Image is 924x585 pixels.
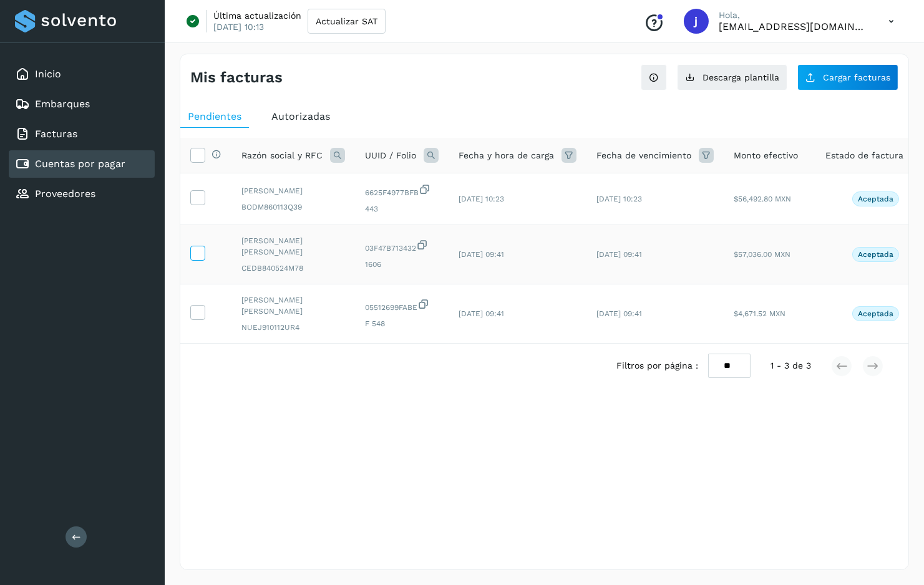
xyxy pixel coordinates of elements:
[771,359,811,372] span: 1 - 3 de 3
[9,90,155,118] div: Embarques
[596,250,642,259] span: [DATE] 09:41
[35,128,77,140] a: Facturas
[35,98,90,110] a: Embarques
[241,235,345,258] span: [PERSON_NAME] [PERSON_NAME]
[365,259,439,270] span: 1606
[365,149,416,162] span: UUID / Folio
[734,250,790,259] span: $57,036.00 MXN
[596,309,642,318] span: [DATE] 09:41
[9,60,155,88] div: Inicio
[459,149,554,162] span: Fecha y hora de carga
[459,309,504,318] span: [DATE] 09:41
[823,73,890,82] span: Cargar facturas
[365,203,439,215] span: 443
[719,10,868,21] p: Hola,
[241,149,323,162] span: Razón social y RFC
[308,9,386,34] button: Actualizar SAT
[596,149,691,162] span: Fecha de vencimiento
[241,294,345,317] span: [PERSON_NAME] [PERSON_NAME]
[825,149,903,162] span: Estado de factura
[9,150,155,178] div: Cuentas por pagar
[316,17,377,26] span: Actualizar SAT
[616,359,698,372] span: Filtros por página :
[703,73,779,82] span: Descarga plantilla
[271,110,330,122] span: Autorizadas
[734,309,785,318] span: $4,671.52 MXN
[241,263,345,274] span: CEDB840524M78
[241,201,345,213] span: BODM860113Q39
[35,68,61,80] a: Inicio
[596,195,642,203] span: [DATE] 10:23
[190,69,283,87] h4: Mis facturas
[459,195,504,203] span: [DATE] 10:23
[858,250,893,259] p: Aceptada
[241,185,345,196] span: [PERSON_NAME]
[365,183,439,198] span: 6625F4977BFB
[188,110,241,122] span: Pendientes
[734,195,791,203] span: $56,492.80 MXN
[365,298,439,313] span: 05512699FABE
[677,64,787,90] button: Descarga plantilla
[365,318,439,329] span: F 548
[241,322,345,333] span: NUEJ910112UR4
[35,188,95,200] a: Proveedores
[365,239,439,254] span: 03F47B713432
[734,149,798,162] span: Monto efectivo
[797,64,898,90] button: Cargar facturas
[213,10,301,21] p: Última actualización
[9,180,155,208] div: Proveedores
[35,158,125,170] a: Cuentas por pagar
[719,21,868,32] p: jchavira@viako.com.mx
[9,120,155,148] div: Facturas
[858,195,893,203] p: Aceptada
[213,21,264,32] p: [DATE] 10:13
[858,309,893,318] p: Aceptada
[459,250,504,259] span: [DATE] 09:41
